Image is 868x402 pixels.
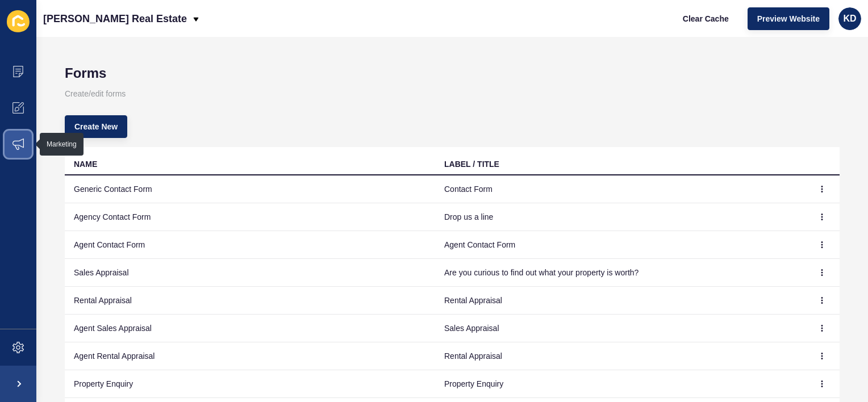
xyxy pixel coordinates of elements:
span: Clear Cache [683,13,729,24]
td: Rental Appraisal [65,287,435,315]
td: Sales Appraisal [65,259,435,287]
td: Rental Appraisal [435,287,806,315]
td: Property Enquiry [435,370,806,398]
h1: Forms [65,65,840,81]
td: Contact Form [435,175,806,203]
div: LABEL / TITLE [444,158,499,170]
span: Create New [74,121,118,132]
td: Agent Rental Appraisal [65,342,435,370]
td: Property Enquiry [65,370,435,398]
td: Agent Contact Form [65,231,435,259]
td: Agent Sales Appraisal [65,315,435,342]
button: Clear Cache [673,7,738,30]
div: NAME [74,158,97,170]
td: Are you curious to find out what your property is worth? [435,259,806,287]
td: Agency Contact Form [65,203,435,231]
td: Sales Appraisal [435,315,806,342]
button: Preview Website [748,7,829,30]
td: Generic Contact Form [65,175,435,203]
p: Create/edit forms [65,81,840,106]
p: [PERSON_NAME] Real Estate [43,5,187,33]
td: Agent Contact Form [435,231,806,259]
td: Rental Appraisal [435,342,806,370]
span: KD [843,13,856,24]
td: Drop us a line [435,203,806,231]
span: Preview Website [757,13,820,24]
div: Marketing [47,140,77,149]
button: Create New [65,115,127,138]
